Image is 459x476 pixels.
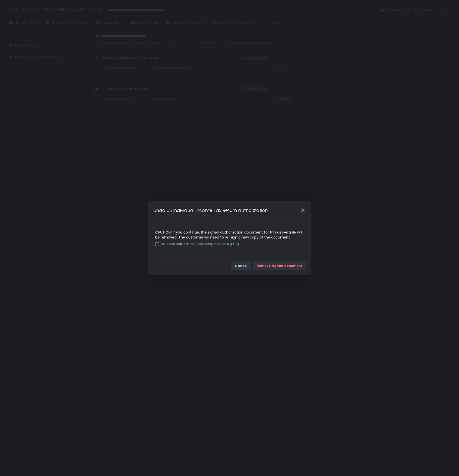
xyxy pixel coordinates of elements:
[253,261,306,270] button: Remove signed document
[231,261,251,270] button: Cancel
[295,207,311,213] div: Close
[257,264,302,268] div: Remove signed document
[153,207,268,214] h1: Undo US Individual Income Tax Return authorization
[235,264,247,268] div: Cancel
[155,230,304,246] div: CAUTION! If you continue, the signed authorization document for this deliverable will be removed....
